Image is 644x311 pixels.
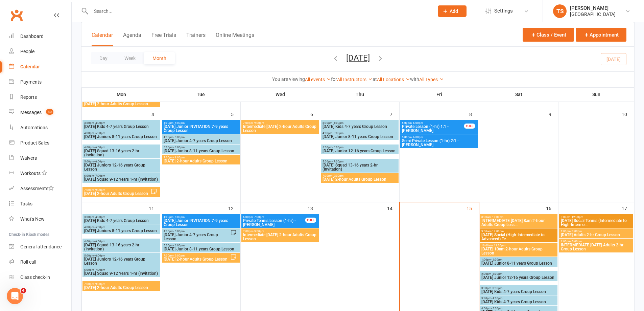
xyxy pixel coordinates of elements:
span: - 12:00pm [493,244,505,247]
div: [PERSON_NAME] [570,5,616,11]
span: [DATE] 2-hour Adults Group Lesson [84,102,159,106]
span: - 6:00pm [412,121,423,125]
span: - 7:00pm [332,160,343,163]
span: 7:00pm [163,254,230,257]
button: Day [91,52,116,64]
span: - 6:00pm [94,160,105,163]
span: 1:00pm [560,230,632,233]
strong: at [373,76,377,82]
span: - 3:00pm [491,272,502,275]
div: 15 [467,202,479,214]
span: 80 [46,109,53,115]
span: 4:00pm [163,121,238,125]
span: - 7:00pm [253,216,264,219]
a: Dashboard [9,29,71,44]
span: [DATE] Kids 4-7 years Group Lesson [481,300,556,304]
span: - 4:00pm [94,216,105,219]
span: 2:00pm [481,272,556,275]
th: Mon [82,87,161,102]
span: [DATE] Junior 8-11 years Group Lesson [481,261,556,265]
a: Roll call [9,254,71,270]
span: 5:00pm [84,160,159,163]
span: 6:00pm [243,216,306,219]
button: Online Meetings [216,32,254,46]
span: - 5:00pm [173,136,185,139]
span: 3:00pm [481,287,556,290]
span: Intermediate [DATE] 2-hour Adults Group Lesson [243,233,318,241]
span: [DATE] Social Tennis (Intermediate to High-Interme... [560,219,632,227]
strong: with [410,76,419,82]
span: 7:00pm [243,121,318,125]
div: 17 [622,202,634,214]
div: People [20,49,34,54]
span: - 6:00pm [94,146,105,149]
div: 10 [622,108,634,119]
span: Private Tennis Lesson (1-hr) - [PERSON_NAME] [243,219,306,227]
span: - 5:00pm [571,240,582,243]
a: Messages 80 [9,105,71,120]
span: [DATE] Junior INVITATION 7-9 years Group Lesson [163,219,238,227]
a: Payments [9,74,71,90]
span: - 12:00pm [491,230,504,233]
div: 4 [151,108,161,119]
span: [DATE] Junior 8-11 years Group Lesson [163,149,238,153]
iframe: Intercom live chat [7,288,23,304]
span: 3:30pm [322,121,397,125]
span: 4:00pm [84,226,159,229]
span: 7:00pm [163,156,238,159]
div: Assessments [20,186,54,191]
a: All Types [419,77,444,82]
span: [DATE] 10am 2-hour Adults Group Lesson [481,247,556,255]
div: 8 [469,108,479,119]
div: Product Sales [20,140,49,146]
div: Payments [20,79,42,85]
span: - 5:00pm [94,226,105,229]
span: - 4:00pm [332,121,343,125]
th: Sun [558,87,634,102]
div: General attendance [20,244,62,249]
a: Product Sales [9,135,71,151]
button: Class / Event [523,28,574,42]
a: Workouts [9,166,71,181]
div: 14 [387,202,399,214]
a: General attendance kiosk mode [9,239,71,254]
a: Reports [9,90,71,105]
span: 4:00pm [163,216,238,219]
span: [DATE] Juniors 8-11 years Group Lesson [84,229,159,233]
span: 4:00pm [84,146,159,149]
button: Week [116,52,144,64]
span: 7:00pm [243,230,318,233]
span: [DATE] Junior 12-16 years Group Lesson [322,149,397,153]
div: 16 [546,202,558,214]
div: Tasks [20,201,32,206]
span: 9:00am [560,216,632,219]
th: Sat [479,87,558,102]
a: Tasks [9,196,71,212]
span: [DATE] Squad 13-16 years 2-hr (Invitation) [84,243,159,251]
span: 1:00pm [481,258,556,261]
div: Reports [20,94,37,100]
th: Tue [161,87,241,102]
span: 5:00pm [163,244,238,247]
a: Class kiosk mode [9,270,71,285]
span: [DATE] Juniors 8-11 years Group Lesson [84,135,159,139]
div: 7 [390,108,399,119]
div: 13 [308,202,320,214]
a: Calendar [9,59,71,74]
div: 11 [149,202,161,214]
span: - 6:00pm [94,240,105,243]
span: [DATE] Kids 4-7 years Group Lesson [322,125,397,129]
a: Automations [9,120,71,135]
span: - 9:00pm [332,174,343,177]
span: [DATE] Squad 13-16 years 2-hr (Invitation) [322,163,397,171]
span: - 5:00pm [94,132,105,135]
div: Roll call [20,259,36,265]
span: [DATE] Junior 12-16 years Group Lesson [481,275,556,280]
span: [DATE] 2-hour Adults Group Lesson [163,159,238,163]
span: [DATE] Junior INVITATION 7-9 years Group Lesson [163,125,238,133]
span: - 7:00pm [94,174,105,177]
span: Intermediate [DATE] 2-hour Adults Group Lesson [243,125,318,133]
a: Waivers [9,151,71,166]
span: [DATE] Adults 2-hr Group Lesson [560,233,632,237]
span: - 5:00pm [332,132,343,135]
